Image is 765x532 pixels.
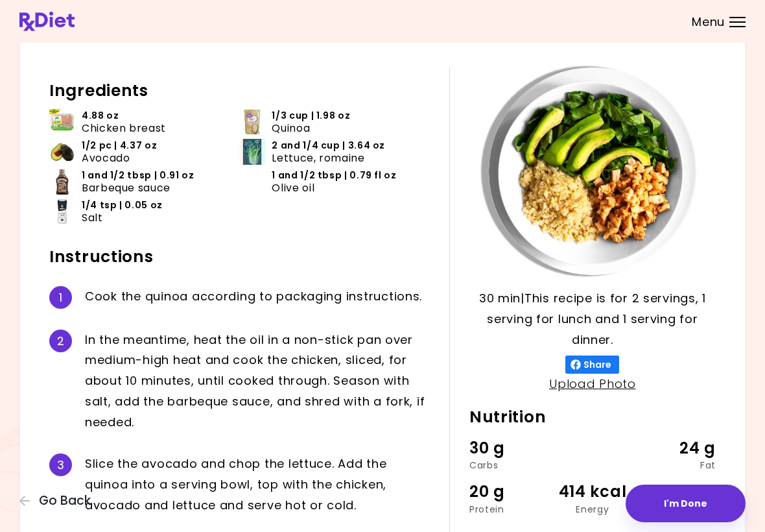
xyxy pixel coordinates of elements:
[49,330,72,352] div: 2
[82,182,171,194] span: Barbeque sauce
[19,494,97,508] button: Go Back
[49,453,72,476] div: 3
[469,288,716,350] p: 30 min | This recipe is for 2 servings, 1 serving for lunch and 1 serving for dinner.
[272,182,314,194] span: Olive oil
[272,110,350,122] span: 1/3 cup | 1.98 oz
[633,436,716,461] div: 24 g
[469,479,552,504] div: 20 g
[49,80,430,101] h2: Ingredients
[82,152,130,164] span: Avocado
[85,330,430,433] div: I n t h e m e a n t i m e , h e a t t h e o i l i n a n o n - s t i c k p a n o v e r m e d i u m...
[49,247,430,267] h2: Instructions
[469,461,552,470] div: Carbs
[581,359,614,370] span: Share
[85,286,430,309] div: C o o k t h e q u i n o a a c c o r d i n g t o p a c k a g i n g i n s t r u c t i o n s .
[272,169,396,182] span: 1 and 1/2 tbsp | 0.79 fl oz
[469,436,552,461] div: 30 g
[633,461,716,470] div: Fat
[85,453,430,516] div: S l i c e t h e a v o c a d o a n d c h o p t h e l e t t u c e . A d d t h e q u i n o a i n t o...
[272,122,310,134] span: Quinoa
[19,12,75,31] img: RxDiet
[626,485,746,522] button: I'm Done
[272,152,364,164] span: Lettuce, romaine
[469,407,716,428] h2: Nutrition
[552,505,634,514] div: Energy
[82,212,103,224] span: Salt
[272,139,385,152] span: 2 and 1/4 cup | 3.64 oz
[82,122,166,134] span: Chicken breast
[82,110,119,122] span: 4.88 oz
[82,139,157,152] span: 1/2 pc | 4.37 oz
[692,16,725,28] span: Menu
[549,376,636,392] a: Upload Photo
[39,494,91,508] span: Go Back
[82,169,194,182] span: 1 and 1/2 tbsp | 0.91 oz
[565,356,619,374] button: Share
[82,199,163,212] span: 1/4 tsp | 0.05 oz
[49,286,72,309] div: 1
[552,479,634,504] div: 414 kcal
[633,479,716,504] div: 7 g
[469,505,552,514] div: Protein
